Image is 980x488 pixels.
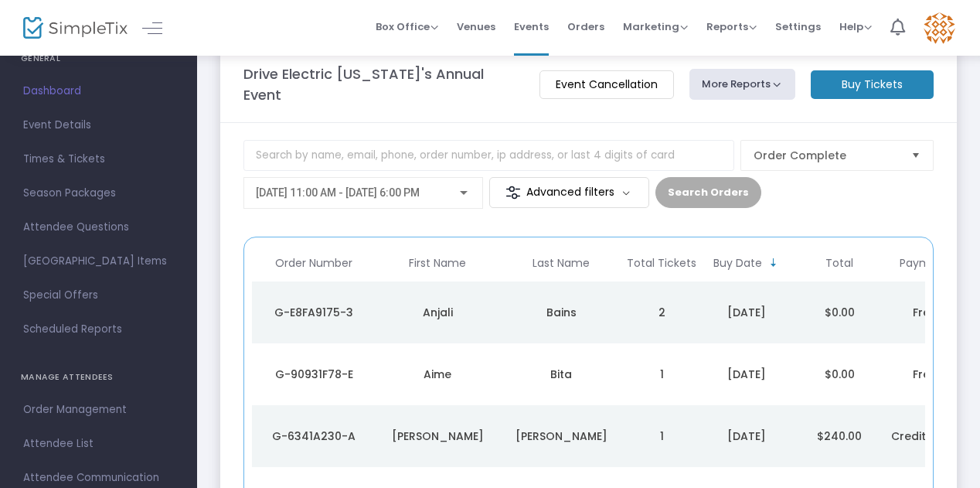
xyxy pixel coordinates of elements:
[256,186,420,199] span: [DATE] 11:00 AM - [DATE] 6:00 PM
[503,305,619,320] div: Bains
[379,428,495,444] div: Josh
[23,217,174,237] span: Attendee Questions
[811,70,934,99] m-button: Buy Tickets
[21,43,176,74] h4: GENERAL
[23,285,174,305] span: Special Offers
[505,185,521,200] img: filter
[533,257,590,270] span: Last Name
[706,19,757,34] span: Reports
[379,305,495,320] div: Anjali
[275,257,352,270] span: Order Number
[623,245,700,282] th: Total Tickets
[539,70,674,99] m-button: Event Cancellation
[825,257,853,270] span: Total
[21,362,176,393] h4: MANAGE ATTENDEES
[23,251,174,271] span: [GEOGRAPHIC_DATA] Items
[623,19,688,34] span: Marketing
[913,305,937,320] span: Free
[23,400,174,420] span: Order Management
[23,149,174,169] span: Times & Tickets
[767,257,780,269] span: Sortable
[775,7,821,46] span: Settings
[754,148,899,163] span: Order Complete
[503,367,619,382] div: Bita
[503,428,619,444] div: Cohen
[23,115,174,135] span: Event Details
[913,367,937,382] span: Free
[623,405,700,467] td: 1
[379,367,495,382] div: Aime
[489,177,649,208] m-button: Advanced filters
[23,81,174,101] span: Dashboard
[514,7,549,46] span: Events
[567,7,604,46] span: Orders
[704,428,789,444] div: 10/10/2025
[623,282,700,343] td: 2
[793,282,886,343] td: $0.00
[256,428,372,444] div: G-6341A230-A
[900,257,949,270] span: Payment
[23,434,174,454] span: Attendee List
[243,63,525,105] m-panel-title: Drive Electric [US_STATE]'s Annual Event
[793,405,886,467] td: $240.00
[23,468,174,488] span: Attendee Communication
[839,19,872,34] span: Help
[256,367,372,382] div: G-90931F78-E
[256,305,372,320] div: G-E8FA9175-3
[704,305,789,320] div: 10/14/2025
[23,319,174,340] span: Scheduled Reports
[243,140,734,171] input: Search by name, email, phone, order number, ip address, or last 4 digits of card
[704,367,789,382] div: 10/13/2025
[376,19,438,34] span: Box Office
[23,183,174,203] span: Season Packages
[891,428,958,444] span: Credit Card
[689,69,796,100] button: More Reports
[905,141,927,170] button: Select
[623,343,700,405] td: 1
[713,257,762,270] span: Buy Date
[409,257,466,270] span: First Name
[457,7,495,46] span: Venues
[793,343,886,405] td: $0.00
